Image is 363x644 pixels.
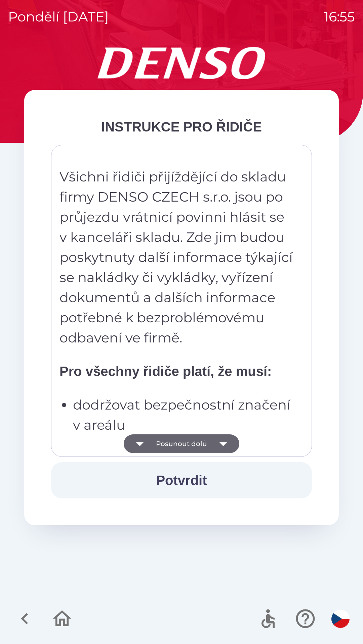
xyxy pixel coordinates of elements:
p: pondělí [DATE] [8,7,109,27]
img: cs flag [331,610,350,628]
p: dodržovat bezpečnostní značení v areálu [73,395,294,435]
div: INSTRUKCE PRO ŘIDIČE [51,117,312,137]
p: 16:55 [324,7,355,27]
p: Všichni řidiči přijíždějící do skladu firmy DENSO CZECH s.r.o. jsou po průjezdu vrátnicí povinni ... [59,167,294,348]
button: Potvrdit [51,462,312,498]
img: Logo [24,47,339,79]
button: Posunout dolů [124,434,239,453]
strong: Pro všechny řidiče platí, že musí: [59,364,272,379]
